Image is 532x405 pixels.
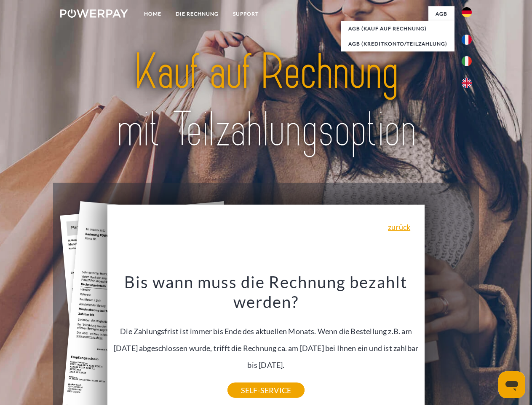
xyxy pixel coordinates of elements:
[80,40,452,162] img: title-powerpay_de.svg
[226,6,266,22] a: SUPPORT
[168,6,226,22] a: DIE RECHNUNG
[462,56,472,66] img: it
[341,21,454,36] a: AGB (Kauf auf Rechnung)
[227,383,305,398] a: SELF-SERVICE
[462,78,472,88] img: en
[112,272,420,390] div: Die Zahlungsfrist ist immer bis Ende des aktuellen Monats. Wenn die Bestellung z.B. am [DATE] abg...
[137,6,168,22] a: Home
[462,35,472,45] img: fr
[341,36,454,51] a: AGB (Kreditkonto/Teilzahlung)
[498,371,525,398] iframe: Schaltfläche zum Öffnen des Messaging-Fensters
[388,223,410,231] a: zurück
[60,9,128,18] img: logo-powerpay-white.svg
[112,272,420,312] h3: Bis wann muss die Rechnung bezahlt werden?
[462,7,472,17] img: de
[428,6,454,22] a: agb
